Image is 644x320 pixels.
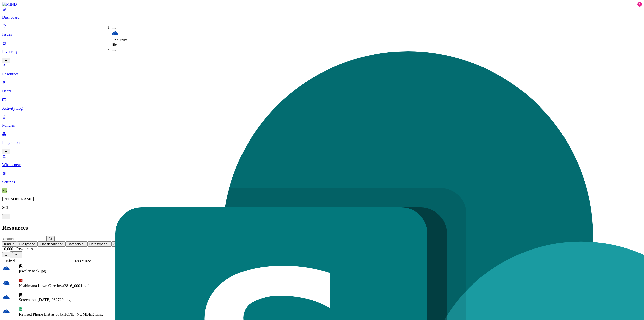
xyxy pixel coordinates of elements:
[19,278,23,282] img: adobe-pdf
[2,72,642,76] p: Resources
[2,80,642,93] a: Users
[89,242,105,246] span: Data types
[2,106,642,111] p: Activity Log
[2,188,7,193] span: FL
[2,89,642,93] p: Users
[19,298,147,302] div: Screenshot [DATE] 082729.png
[40,242,60,246] span: Classification
[2,123,642,128] p: Policies
[2,236,47,241] input: Search
[3,294,10,301] img: onedrive
[2,115,642,128] a: Policies
[3,308,10,315] img: onedrive
[2,7,642,20] a: Dashboard
[3,259,18,263] div: Kind
[3,265,10,272] img: onedrive
[2,132,642,153] a: Integrations
[2,24,642,37] a: Issues
[2,171,642,184] a: Settings
[2,63,642,76] a: Resources
[19,269,147,273] div: jewelry neck.jpg
[19,242,31,246] span: File type
[2,205,642,210] p: SCI
[2,163,642,167] p: What's new
[2,140,642,145] p: Integrations
[2,154,642,167] a: What's new
[2,180,642,184] p: Settings
[2,224,642,231] h2: Resources
[4,242,11,246] span: Kind
[19,283,147,288] div: Nsabimana Lawn Care Inv#2816_0001.pdf
[2,15,642,20] p: Dashboard
[2,32,642,37] p: Issues
[2,49,642,54] p: Inventory
[2,197,642,201] p: [PERSON_NAME]
[19,312,147,317] div: Revised Phone List as of [PHONE_NUMBER].xlsx
[67,242,81,246] span: Category
[2,2,642,7] a: MIND
[19,259,147,263] div: Resource
[3,279,10,286] img: onedrive
[112,38,128,47] span: OneDrive file
[2,2,17,7] img: MIND
[2,247,33,251] span: 10,000+ Resources
[112,30,119,37] img: onedrive
[637,2,642,7] div: 1
[2,41,642,62] a: Inventory
[19,307,23,311] img: google-sheets
[2,97,642,111] a: Activity Log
